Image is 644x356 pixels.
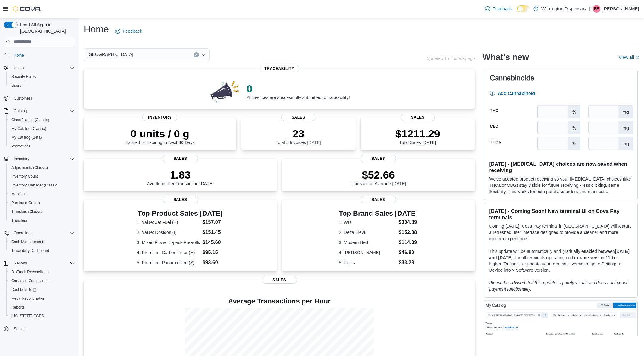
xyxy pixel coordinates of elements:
span: Inventory Manager (Classic) [11,183,59,188]
button: [US_STATE] CCRS [6,312,77,320]
svg: External link [635,56,639,59]
span: My Catalog (Beta) [9,134,75,141]
button: Adjustments (Classic) [6,163,77,172]
dd: $152.88 [399,229,418,236]
button: Classification (Classic) [6,115,77,124]
span: Reports [9,303,75,311]
button: Reports [11,259,30,267]
dt: 3. Modern Herb [339,239,396,246]
dd: $304.89 [399,219,418,226]
dt: 4. Premium: Carbon Fiber (H) [137,249,200,256]
span: Transfers [11,218,27,223]
button: Operations [11,229,35,237]
span: My Catalog (Beta) [11,135,42,140]
span: Dashboards [9,286,75,293]
span: Load All Apps in [GEOGRAPHIC_DATA] [18,22,75,34]
div: Total Sales [DATE] [395,127,440,145]
span: Traceabilty Dashboard [11,248,49,253]
h3: [DATE] - Coming Soon! New terminal UI on Cova Pay terminals [489,208,632,220]
button: Manifests [6,190,77,198]
input: Dark Mode [517,5,530,12]
p: Wilmington Dispensary [541,5,586,13]
p: $52.66 [351,169,406,181]
span: Manifests [9,190,75,198]
a: Adjustments (Classic) [9,164,50,171]
button: Purchase Orders [6,198,77,207]
a: View allExternal link [619,55,639,60]
span: Purchase Orders [11,200,40,205]
span: Settings [11,325,75,333]
a: Canadian Compliance [9,277,51,285]
h1: Home [84,23,109,36]
span: Security Roles [11,74,36,79]
dt: 5. Pop's [339,259,396,266]
p: Coming [DATE], Cova Pay terminal in [GEOGRAPHIC_DATA] will feature a refreshed user interface des... [489,223,632,242]
p: [PERSON_NAME] [603,5,639,13]
dd: $114.39 [399,239,418,246]
span: Users [14,65,24,70]
button: Settings [1,324,77,333]
h4: Average Transactions per Hour [89,298,470,305]
span: My Catalog (Classic) [11,126,46,131]
span: My Catalog (Classic) [9,125,75,132]
p: $1211.29 [395,127,440,140]
span: Canadian Compliance [11,278,48,283]
span: Traceability [259,65,299,72]
span: Manifests [11,192,27,197]
strong: [DATE] and [DATE] [489,249,630,260]
button: Transfers [6,216,77,225]
dd: $46.80 [399,249,418,256]
a: Settings [11,325,30,333]
span: Reports [11,259,75,267]
a: Manifests [9,190,30,198]
a: Feedback [483,3,514,15]
dd: $151.45 [203,229,224,236]
span: Security Roles [9,73,75,81]
button: Inventory Manager (Classic) [6,181,77,190]
p: 0 units / 0 g [125,127,195,140]
button: Traceabilty Dashboard [6,246,77,255]
dt: 2. Delta Elev8 [339,229,396,236]
button: My Catalog (Classic) [6,124,77,133]
span: Inventory [11,155,75,163]
p: 23 [276,127,321,140]
span: BioTrack Reconciliation [11,270,51,275]
span: Promotions [11,144,31,149]
span: Promotions [9,142,75,150]
a: My Catalog (Beta) [9,134,44,141]
span: Users [9,82,75,89]
div: All invoices are successfully submitted to traceability! [246,82,350,100]
a: Classification (Classic) [9,116,52,124]
span: Sales [281,114,316,121]
span: Metrc Reconciliation [11,296,45,301]
div: Expired or Expiring in Next 30 Days [125,127,195,145]
a: Inventory Count [9,173,41,180]
dt: 1. WD [339,219,396,225]
button: Reports [6,303,77,312]
button: Cash Management [6,237,77,246]
a: Security Roles [9,73,38,81]
span: Feedback [123,28,142,34]
span: Adjustments (Classic) [11,165,48,170]
span: Inventory [14,156,29,161]
span: Washington CCRS [9,312,75,320]
h3: Top Product Sales [DATE] [137,210,224,217]
span: Catalog [14,108,27,114]
span: Metrc Reconciliation [9,295,75,302]
a: Transfers (Classic) [9,208,45,215]
dd: $145.60 [203,239,224,246]
dt: 1. Value: Jet Fuel (H) [137,219,200,225]
span: Users [11,64,75,72]
button: Users [6,81,77,90]
span: Inventory Count [9,173,75,180]
span: Sales [262,276,297,284]
span: Classification (Classic) [9,116,75,124]
span: [US_STATE] CCRS [11,314,44,319]
dt: 2. Value: Dosidos (I) [137,229,200,236]
nav: Complex example [4,48,75,350]
span: Settings [14,326,27,331]
dd: $95.15 [203,249,224,256]
button: Users [1,64,77,72]
a: My Catalog (Classic) [9,125,49,132]
span: Cash Management [11,239,43,244]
